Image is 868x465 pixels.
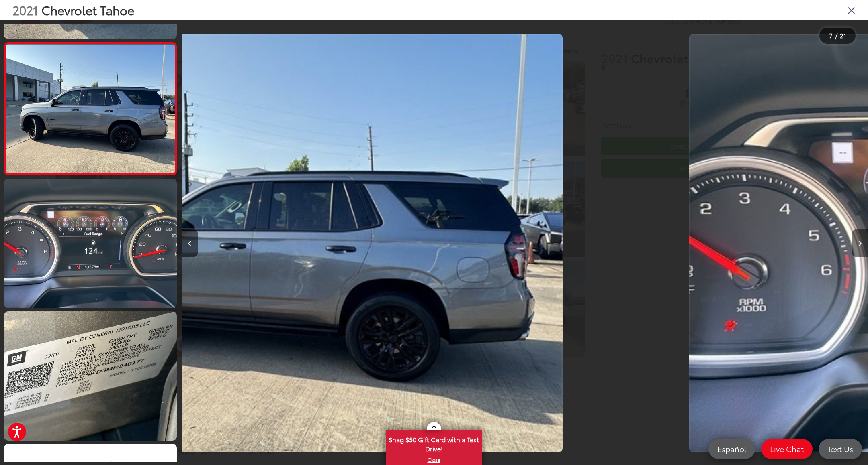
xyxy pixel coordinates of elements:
[848,5,856,15] i: Close gallery
[834,33,838,39] span: /
[819,439,862,459] a: Text Us
[41,1,134,18] span: Chevrolet Tahoe
[823,444,857,454] span: Text Us
[761,439,813,459] a: Live Chat
[12,1,38,18] span: 2021
[840,31,846,40] span: 21
[829,31,833,40] span: 7
[708,439,755,459] a: Español
[387,431,481,455] span: Snag $50 Gift Card with a Test Drive!
[852,229,868,257] button: Next image
[766,444,808,454] span: Live Chat
[2,177,178,309] img: 2021 Chevrolet Tahoe Premier
[713,444,750,454] span: Español
[182,229,198,257] button: Previous image
[4,45,176,173] img: 2021 Chevrolet Tahoe Premier
[2,310,178,442] img: 2021 Chevrolet Tahoe Premier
